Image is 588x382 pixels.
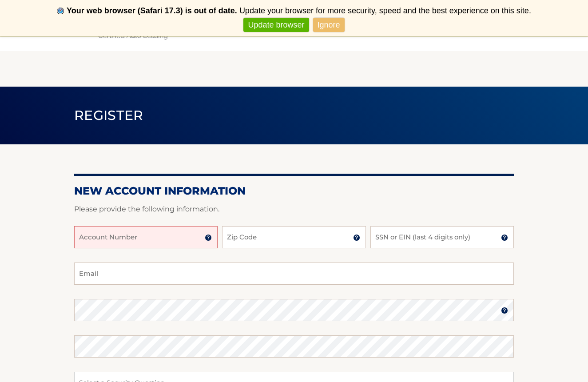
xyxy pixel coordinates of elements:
p: Please provide the following information. [74,203,514,215]
img: tooltip.svg [501,307,508,314]
input: Email [74,263,514,285]
a: Update browser [243,18,309,32]
img: tooltip.svg [353,234,360,241]
h2: New Account Information [74,184,514,198]
input: Account Number [74,226,218,248]
img: tooltip.svg [501,234,508,241]
span: Update your browser for more security, speed and the best experience on this site. [239,6,531,15]
img: tooltip.svg [205,234,212,241]
span: Register [74,107,143,123]
input: Zip Code [222,226,366,248]
input: SSN or EIN (last 4 digits only) [370,226,514,248]
b: Your web browser (Safari 17.3) is out of date. [67,6,237,15]
a: Ignore [313,18,345,32]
